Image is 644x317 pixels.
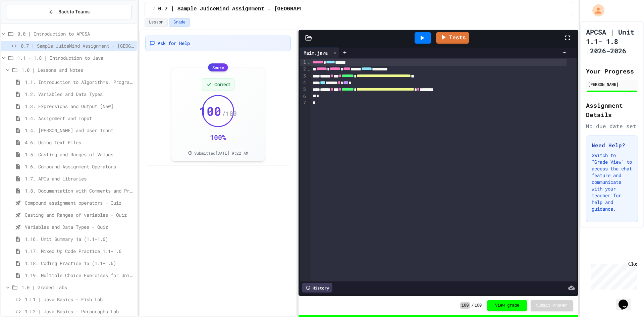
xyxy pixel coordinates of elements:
div: 2 [300,66,307,72]
span: 0.0 | Introduction to APCSA [17,30,135,37]
span: 1.6. Compound Assignment Operators [25,163,135,170]
h3: Need Help? [592,141,632,149]
span: 1.2. Variables and Data Types [25,91,135,98]
p: Switch to "Grade View" to access the chat feature and communicate with your teacher for help and ... [592,152,632,212]
iframe: chat widget [588,261,637,289]
span: 1.8. Documentation with Comments and Preconditions [25,187,135,194]
span: 100 [460,302,470,309]
span: / [471,303,474,308]
span: Fold line [307,59,310,65]
span: 0.7 | Sample JuiceMind Assignment - [GEOGRAPHIC_DATA] [21,42,135,49]
div: No due date set [586,122,638,130]
div: My Account [585,3,606,18]
div: Chat with us now!Close [3,3,46,43]
span: 1.0 | Lessons and Notes [21,66,135,73]
div: 100 % [210,133,226,142]
span: 100 [199,104,221,118]
div: 5 [300,86,307,93]
button: Lesson [145,18,168,27]
span: Variables and Data Types - Quiz [25,223,135,230]
span: 1.19. Multiple Choice Exercises for Unit 1a (1.1-1.6) [25,272,135,279]
h2: Your Progress [586,66,638,76]
button: Grade [169,18,190,27]
div: 6 [300,93,307,100]
iframe: chat widget [616,290,637,310]
span: Fold line [307,66,310,72]
span: / [153,6,155,12]
div: Main.java [300,48,339,58]
span: Submit Answer [536,303,568,308]
div: [PERSON_NAME] [588,81,636,87]
span: 1.18. Coding Practice 1a (1.1-1.6) [25,260,135,267]
span: Ask for Help [158,40,190,47]
div: 4 [300,80,307,86]
button: View grade [487,300,527,311]
div: 3 [300,73,307,80]
span: 1.4. [PERSON_NAME] and User Input [25,127,135,134]
span: 1.L2 | Java Basics - Paragraphs Lab [25,308,135,315]
span: 0.7 | Sample JuiceMind Assignment - [GEOGRAPHIC_DATA] [158,5,329,13]
span: / 100 [222,109,237,118]
span: 1.16. Unit Summary 1a (1.1-1.6) [25,235,135,243]
h1: APCSA | Unit 1.1- 1.8 |2026-2026 [586,27,638,55]
span: 4.6. Using Text Files [25,139,135,146]
span: 1.L1 | Java Basics - Fish Lab [25,296,135,303]
span: Correct [214,81,230,88]
h2: Assignment Details [586,101,638,119]
span: 1.1. Introduction to Algorithms, Programming, and Compilers [25,78,135,86]
span: Back to Teams [58,8,90,15]
button: Submit Answer [531,300,573,311]
span: 1.3. Expressions and Output [New] [25,103,135,110]
div: Main.java [300,49,331,56]
div: Score [208,63,228,71]
div: History [302,283,332,293]
a: Tests [436,32,469,44]
span: 1.5. Casting and Ranges of Values [25,151,135,158]
span: 100 [475,303,482,308]
span: Casting and Ranges of variables - Quiz [25,211,135,218]
span: 1.0 | Graded Labs [21,284,135,291]
div: 7 [300,100,307,106]
span: 1.1 - 1.8 | Introduction to Java [17,54,135,61]
span: 1.7. APIs and Libraries [25,175,135,182]
button: Back to Teams [6,5,132,19]
div: 1 [300,59,307,66]
span: Submitted [DATE] 9:22 AM [194,150,248,156]
span: 1.17. Mixed Up Code Practice 1.1-1.6 [25,248,135,255]
span: Compound assignment operators - Quiz [25,199,135,206]
span: 1.4. Assignment and Input [25,115,135,122]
